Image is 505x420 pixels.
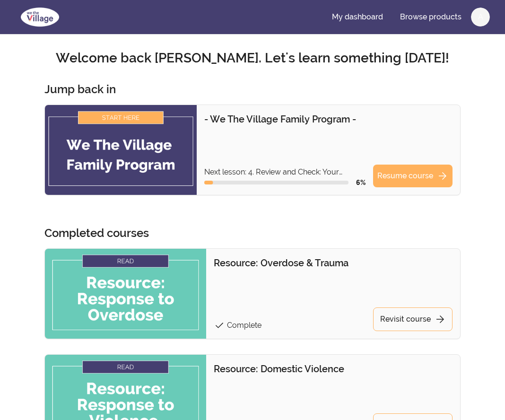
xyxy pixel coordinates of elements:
[214,362,453,376] p: Resource: Domestic Violence
[324,6,490,28] nav: Main
[471,8,490,26] button: A
[392,6,469,28] a: Browse products
[227,321,261,330] span: Complete
[437,170,448,182] span: arrow_forward
[45,249,206,339] img: Product image for Resource: Overdose & Trauma
[356,179,366,186] span: 6 %
[214,256,453,270] p: Resource: Overdose & Trauma
[373,165,453,187] a: Resume coursearrow_forward
[204,166,366,178] p: Next lesson: 4. Review and Check: Your Knowledge
[204,181,348,184] div: Course progress
[324,6,391,28] a: My dashboard
[15,6,65,28] img: We The Village logo
[45,105,197,195] img: Product image for - We The Village Family Program -
[373,307,453,331] a: Revisit coursearrow_forward
[44,226,149,241] h3: Completed courses
[214,320,225,331] span: check
[204,113,453,126] p: - We The Village Family Program -
[15,50,490,67] h2: Welcome back [PERSON_NAME]. Let's learn something [DATE]!
[44,82,116,97] h3: Jump back in
[435,314,446,325] span: arrow_forward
